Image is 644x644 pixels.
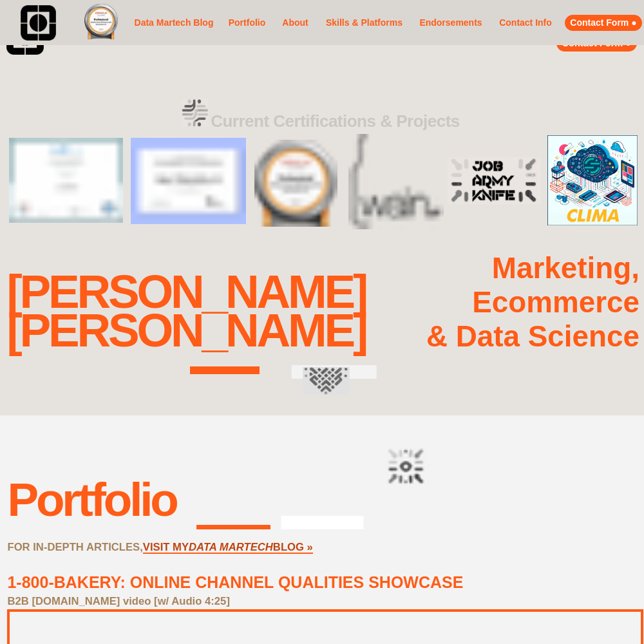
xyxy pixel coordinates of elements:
[7,595,229,607] strong: B2B [DOMAIN_NAME] video [w/ Audio 4:25]
[495,15,556,31] a: Contact Info
[211,111,460,131] strong: Current Certifications & Projects
[7,473,176,526] div: Portfolio
[6,272,366,350] div: [PERSON_NAME] [PERSON_NAME]
[225,9,269,37] a: Portfolio
[472,286,639,319] strong: Ecommerce
[143,541,189,554] a: VISIT MY
[273,541,313,554] a: BLOG »
[7,541,142,553] strong: FOR IN-DEPTH ARTICLES,
[7,573,463,591] a: 1-800-BAKERY: ONLINE CHANNEL QUALITIES SHOWCASE
[416,15,486,31] a: Endorsements
[565,15,642,31] a: Contact Form ●
[580,582,644,644] iframe: Chat Widget
[132,5,216,41] a: Data Martech Blog
[278,15,312,31] a: About
[492,252,639,285] strong: Marketing,
[322,9,406,37] a: Skills & Platforms
[189,541,273,554] a: DATA MARTECH
[426,320,639,353] strong: & Data Science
